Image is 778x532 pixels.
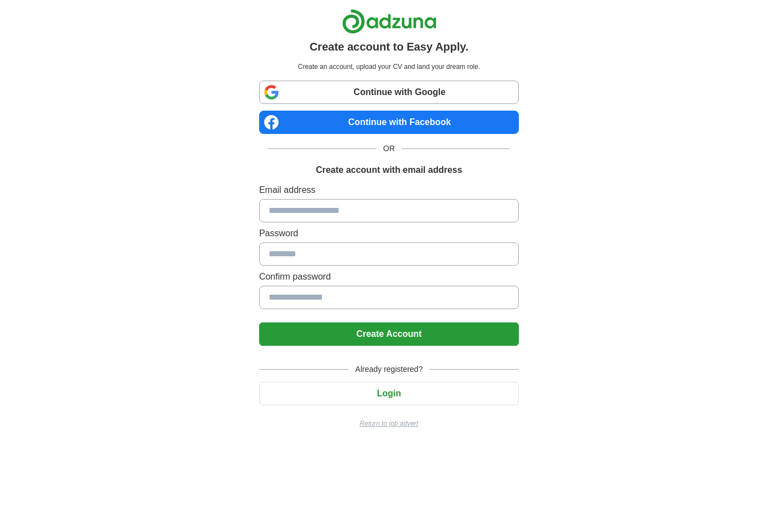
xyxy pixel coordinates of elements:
a: Return to job advert [259,419,519,429]
a: Login [259,389,519,398]
p: Create an account, upload your CV and land your dream role. [261,62,517,72]
label: Email address [259,183,519,197]
label: Confirm password [259,270,519,284]
a: Continue with Facebook [259,111,519,134]
span: OR [376,143,402,155]
label: Password [259,227,519,240]
h1: Create account with email address [316,163,462,177]
h1: Create account to Easy Apply. [310,38,469,55]
button: Create Account [259,322,519,346]
span: Already registered? [349,364,429,375]
a: Continue with Google [259,81,519,104]
button: Login [259,382,519,405]
img: Adzuna logo [342,9,437,34]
